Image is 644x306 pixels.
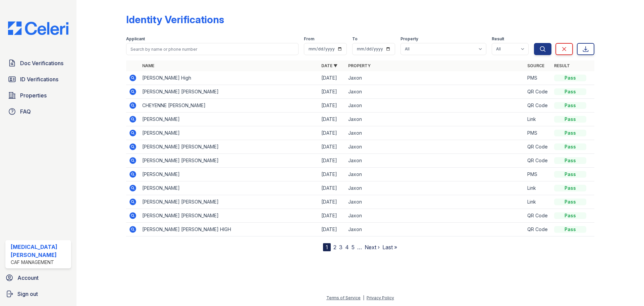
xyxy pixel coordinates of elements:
[525,195,551,209] td: Link
[363,295,364,300] div: |
[345,223,525,236] td: Jaxon
[126,43,299,55] input: Search by name or phone number
[525,140,551,154] td: QR Code
[5,105,71,118] a: FAQ
[525,154,551,168] td: QR Code
[525,209,551,223] td: QR Code
[140,99,319,113] td: CHEYENNE [PERSON_NAME]
[319,71,345,85] td: [DATE]
[554,130,586,136] div: Pass
[11,243,68,259] div: [MEDICAL_DATA][PERSON_NAME]
[323,243,331,251] div: 1
[3,287,74,301] a: Sign out
[345,181,525,195] td: Jaxon
[140,71,319,85] td: [PERSON_NAME] High
[352,36,358,42] label: To
[319,168,345,181] td: [DATE]
[319,99,345,113] td: [DATE]
[554,88,586,95] div: Pass
[319,126,345,140] td: [DATE]
[5,56,71,70] a: Doc Verifications
[525,181,551,195] td: Link
[357,243,362,251] span: …
[345,195,525,209] td: Jaxon
[554,226,586,233] div: Pass
[345,209,525,223] td: Jaxon
[365,244,380,251] a: Next ›
[5,73,71,86] a: ID Verifications
[3,21,74,35] img: CE_Logo_Blue-a8612792a0a2168367f1c8372b55b34899dd931a85d93a1a3d3e32e68fde9ad4.png
[17,290,38,298] span: Sign out
[142,63,154,68] a: Name
[525,168,551,181] td: PMS
[554,199,586,205] div: Pass
[140,113,319,126] td: [PERSON_NAME]
[525,223,551,236] td: QR Code
[554,143,586,150] div: Pass
[352,244,355,251] a: 5
[17,274,39,282] span: Account
[126,36,145,42] label: Applicant
[345,71,525,85] td: Jaxon
[20,107,31,116] span: FAQ
[319,140,345,154] td: [DATE]
[554,212,586,219] div: Pass
[20,75,58,83] span: ID Verifications
[345,99,525,113] td: Jaxon
[333,244,336,251] a: 2
[140,181,319,195] td: [PERSON_NAME]
[525,71,551,85] td: PMS
[367,295,394,300] a: Privacy Policy
[554,116,586,123] div: Pass
[345,85,525,99] td: Jaxon
[554,157,586,164] div: Pass
[5,89,71,102] a: Properties
[554,63,570,68] a: Result
[140,154,319,168] td: [PERSON_NAME] [PERSON_NAME]
[554,75,586,81] div: Pass
[319,85,345,99] td: [DATE]
[345,244,349,251] a: 4
[20,91,47,99] span: Properties
[319,154,345,168] td: [DATE]
[140,209,319,223] td: [PERSON_NAME] [PERSON_NAME]
[345,126,525,140] td: Jaxon
[3,271,74,285] a: Account
[140,140,319,154] td: [PERSON_NAME] [PERSON_NAME]
[319,195,345,209] td: [DATE]
[554,185,586,191] div: Pass
[321,63,337,68] a: Date ▼
[525,85,551,99] td: QR Code
[345,140,525,154] td: Jaxon
[126,13,224,26] div: Identity Verifications
[326,295,361,300] a: Terms of Service
[140,223,319,236] td: [PERSON_NAME] [PERSON_NAME] HIGH
[11,259,68,266] div: CAF Management
[525,99,551,113] td: QR Code
[525,113,551,126] td: Link
[339,244,342,251] a: 3
[382,244,397,251] a: Last »
[319,209,345,223] td: [DATE]
[348,63,371,68] a: Property
[400,36,418,42] label: Property
[492,36,504,42] label: Result
[140,168,319,181] td: [PERSON_NAME]
[525,126,551,140] td: PMS
[304,36,314,42] label: From
[20,59,63,67] span: Doc Verifications
[345,154,525,168] td: Jaxon
[527,63,544,68] a: Source
[554,102,586,109] div: Pass
[140,126,319,140] td: [PERSON_NAME]
[319,223,345,236] td: [DATE]
[345,113,525,126] td: Jaxon
[140,85,319,99] td: [PERSON_NAME] [PERSON_NAME]
[140,195,319,209] td: [PERSON_NAME] [PERSON_NAME]
[554,171,586,178] div: Pass
[345,168,525,181] td: Jaxon
[319,113,345,126] td: [DATE]
[319,181,345,195] td: [DATE]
